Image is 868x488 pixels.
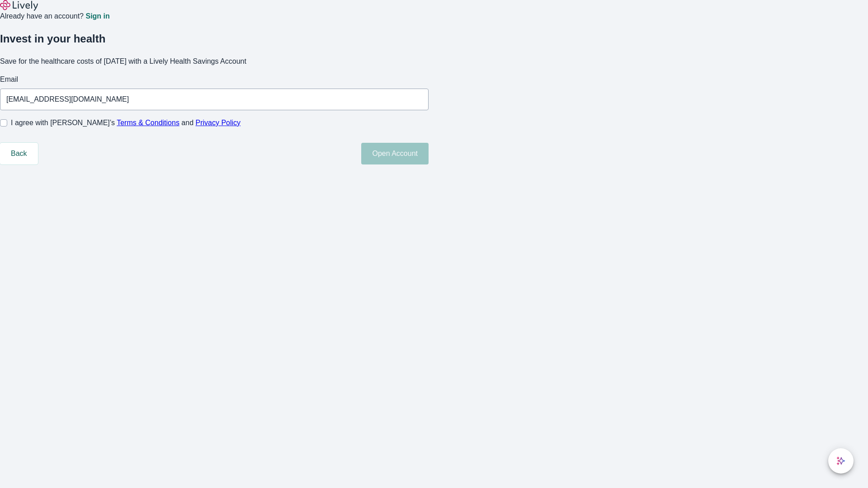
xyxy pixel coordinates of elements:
svg: Lively AI Assistant [836,456,845,465]
a: Terms & Conditions [117,119,179,127]
span: I agree with [PERSON_NAME]’s and [11,117,241,128]
a: Privacy Policy [196,119,241,127]
button: chat [828,448,854,474]
a: Sign in [85,13,109,20]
